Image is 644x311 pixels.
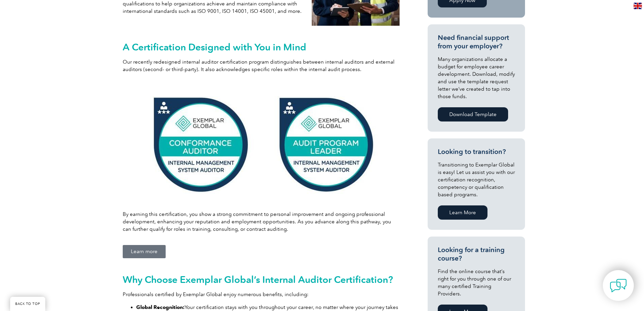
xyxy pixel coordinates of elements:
[123,291,400,298] p: Professionals certified by Exemplar Global enjoy numerous benefits, including:
[136,304,185,310] strong: Global Recognition:
[438,161,515,198] p: Transitioning to Exemplar Global is easy! Let us assist you with our certification recognition, c...
[123,42,400,52] h2: A Certification Designed with You in Mind
[123,210,400,233] p: By earning this certification, you show a strong commitment to personal improvement and ongoing p...
[438,107,508,121] a: Download Template
[438,246,515,263] h3: Looking for a training course?
[131,249,158,254] span: Learn more
[610,277,627,294] img: contact-chat.png
[123,58,400,73] p: Our recently redesigned internal auditor certification program distinguishes between internal aud...
[438,55,515,100] p: Many organizations allocate a budget for employee career development. Download, modify and use th...
[123,274,400,285] h2: Why Choose Exemplar Global’s Internal Auditor Certification?
[438,148,515,156] h3: Looking to transition?
[123,245,166,258] a: Learn more
[438,205,487,220] a: Learn More
[145,85,378,204] img: IA badges
[634,3,642,9] img: en
[438,268,515,297] p: Find the online course that’s right for you through one of our many certified Training Providers.
[438,34,515,50] h3: Need financial support from your employer?
[10,297,45,311] a: BACK TO TOP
